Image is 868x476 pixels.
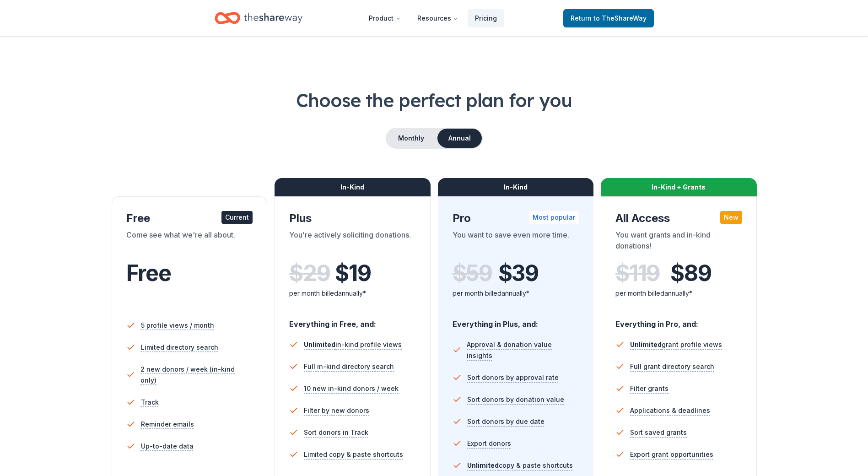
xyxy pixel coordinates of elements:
span: Free [126,260,171,287]
div: Plus [289,211,416,226]
span: Export grant opportunities [630,449,713,460]
div: per month billed annually* [289,288,416,299]
span: Sort donors in Track [304,427,368,438]
span: copy & paste shortcuts [467,461,573,469]
span: Filter grants [630,383,669,394]
span: to TheShareWay [593,14,647,22]
span: Sort donors by due date [467,416,545,427]
div: Come see what we're all about. [126,229,253,255]
span: Limited copy & paste shortcuts [304,449,403,460]
div: You want to save even more time. [453,229,579,255]
div: You're actively soliciting donations. [289,229,416,255]
div: Current [221,211,253,224]
span: 10 new in-kind donors / week [304,383,399,394]
span: Reminder emails [141,419,194,430]
div: Everything in Plus, and: [453,311,579,330]
button: Product [361,9,408,27]
span: Filter by new donors [304,405,369,416]
div: In-Kind [275,178,431,196]
div: New [720,211,742,224]
span: Sort donors by approval rate [467,372,559,383]
span: Full in-kind directory search [304,361,394,372]
span: Applications & deadlines [630,405,710,416]
span: Unlimited [630,341,662,348]
span: Unlimited [467,461,499,469]
button: Annual [437,129,482,148]
span: Full grant directory search [630,361,714,372]
button: Resources [410,9,466,27]
div: Pro [453,211,579,226]
a: Home [215,7,302,29]
span: $ 19 [335,260,371,286]
span: 2 new donors / week (in-kind only) [140,364,253,386]
div: In-Kind [438,178,594,196]
span: Return [571,13,647,24]
span: Approval & donation value insights [467,339,579,361]
span: Sort saved grants [630,427,687,438]
span: $ 89 [670,260,711,286]
div: Everything in Pro, and: [615,311,742,330]
a: Returnto TheShareWay [563,9,654,27]
span: Unlimited [304,341,335,348]
span: $ 39 [498,260,539,286]
div: Most popular [529,211,579,224]
h1: Choose the perfect plan for you [37,87,831,113]
span: Export donors [467,438,511,449]
span: Sort donors by donation value [467,394,564,405]
span: Limited directory search [141,342,218,353]
span: grant profile views [630,341,722,348]
div: Free [126,211,253,226]
span: 5 profile views / month [141,320,214,331]
div: per month billed annually* [615,288,742,299]
div: Everything in Free, and: [289,311,416,330]
nav: Main [361,7,504,29]
a: Pricing [468,9,504,27]
div: You want grants and in-kind donations! [615,229,742,255]
span: in-kind profile views [304,341,402,348]
div: All Access [615,211,742,226]
span: Up-to-date data [141,441,194,452]
button: Monthly [387,129,436,148]
div: In-Kind + Grants [601,178,757,196]
span: Track [141,397,159,408]
div: per month billed annually* [453,288,579,299]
